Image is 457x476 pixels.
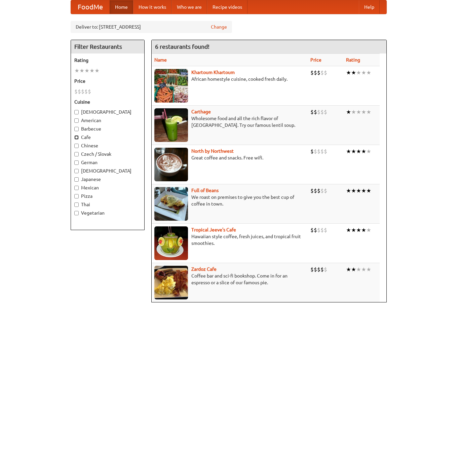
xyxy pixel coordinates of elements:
[310,266,314,273] li: $
[346,266,351,273] li: ★
[88,88,91,95] li: $
[207,0,247,14] a: Recipe videos
[89,67,94,74] li: ★
[191,148,234,154] a: North by Northwest
[154,272,305,286] p: Coffee bar and sci-fi bookshop. Come in for an espresso or a slice of our famous pie.
[351,108,356,116] li: ★
[74,203,79,207] input: Thai
[74,160,79,165] input: German
[74,118,79,123] input: American
[346,187,351,194] li: ★
[324,187,327,194] li: $
[356,69,361,76] li: ★
[351,69,356,76] li: ★
[74,201,141,208] label: Thai
[346,57,360,63] a: Rating
[78,88,81,95] li: $
[320,108,324,116] li: $
[346,69,351,76] li: ★
[356,226,361,234] li: ★
[191,109,211,114] a: Carthage
[361,226,366,234] li: ★
[110,0,133,14] a: Home
[346,148,351,155] li: ★
[359,0,380,14] a: Help
[320,266,324,273] li: $
[74,144,79,148] input: Chinese
[324,266,327,273] li: $
[154,266,188,299] img: zardoz.jpg
[314,187,317,194] li: $
[314,69,317,76] li: $
[320,148,324,155] li: $
[366,187,371,194] li: ★
[154,187,188,221] img: beans.jpg
[74,186,79,190] input: Mexican
[320,226,324,234] li: $
[154,108,188,142] img: carthage.jpg
[361,69,366,76] li: ★
[74,211,79,215] input: Vegetarian
[154,154,305,161] p: Great coffee and snacks. Free wifi.
[154,148,188,181] img: north.jpg
[74,152,79,156] input: Czech / Slovak
[154,194,305,207] p: We roast on premises to give you the best cup of coffee in town.
[74,99,141,105] h5: Cuisine
[74,168,141,174] label: [DEMOGRAPHIC_DATA]
[74,159,141,166] label: German
[310,57,321,63] a: Price
[154,76,305,82] p: African homestyle cuisine, cooked fresh daily.
[84,88,88,95] li: $
[94,67,100,74] li: ★
[84,67,89,74] li: ★
[74,194,79,198] input: Pizza
[79,67,84,74] li: ★
[154,57,167,63] a: Name
[191,227,236,232] a: Tropical Jeeve's Cafe
[74,193,141,199] label: Pizza
[310,226,314,234] li: $
[74,210,141,216] label: Vegetarian
[324,226,327,234] li: $
[310,69,314,76] li: $
[314,226,317,234] li: $
[155,43,210,50] ng-pluralize: 6 restaurants found!
[351,148,356,155] li: ★
[74,57,141,64] h5: Rating
[366,266,371,273] li: ★
[74,176,141,183] label: Japanese
[74,67,79,74] li: ★
[356,266,361,273] li: ★
[317,266,320,273] li: $
[154,115,305,129] p: Wholesome food and all the rich flavor of [GEOGRAPHIC_DATA]. Try our famous lentil soup.
[366,148,371,155] li: ★
[74,78,141,84] h5: Price
[361,108,366,116] li: ★
[317,69,320,76] li: $
[356,108,361,116] li: ★
[71,21,232,33] div: Deliver to: [STREET_ADDRESS]
[74,109,141,115] label: [DEMOGRAPHIC_DATA]
[314,148,317,155] li: $
[324,148,327,155] li: $
[191,266,217,272] a: Zardoz Cafe
[71,0,110,14] a: FoodMe
[366,108,371,116] li: ★
[191,188,219,193] a: Full of Beans
[351,266,356,273] li: ★
[351,226,356,234] li: ★
[211,24,227,30] a: Change
[324,69,327,76] li: $
[154,226,188,260] img: jeeves.jpg
[320,187,324,194] li: $
[317,187,320,194] li: $
[317,148,320,155] li: $
[74,151,141,157] label: Czech / Slovak
[317,226,320,234] li: $
[74,88,78,95] li: $
[310,187,314,194] li: $
[74,184,141,191] label: Mexican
